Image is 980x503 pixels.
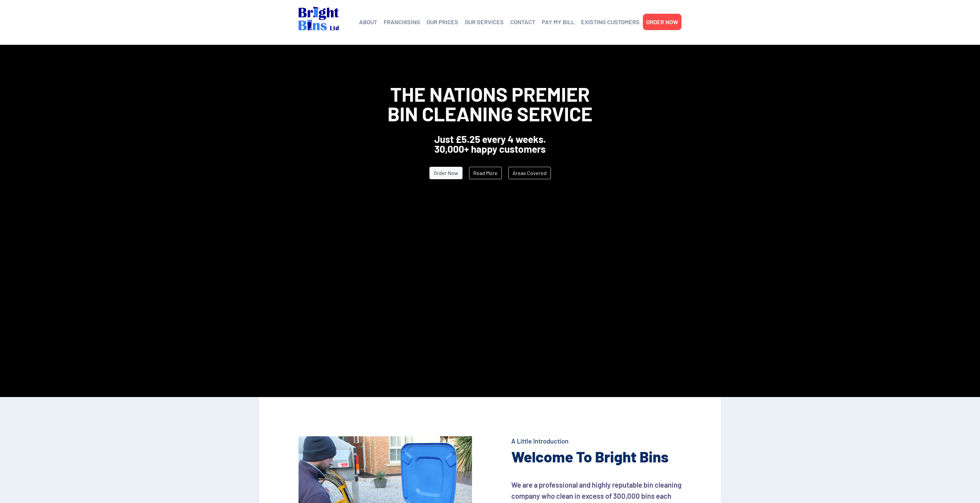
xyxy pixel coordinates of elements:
[469,167,502,179] a: Read More
[508,167,551,179] a: Areas Covered
[359,17,377,27] a: ABOUT
[429,167,463,179] a: Order Now
[465,17,504,27] a: OUR SERVICES
[511,447,681,466] h2: Welcome To Bright Bins
[426,17,458,27] a: OUR PRICES
[510,17,535,27] a: CONTACT
[646,17,678,27] a: ORDER NOW
[542,17,574,27] a: PAY MY BILL
[511,436,681,445] h4: A Little Introduction
[388,82,592,125] span: The Nations Premier Bin Cleaning Service
[384,17,420,27] a: FRANCHISING
[581,17,640,27] a: EXISTING CUSTOMERS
